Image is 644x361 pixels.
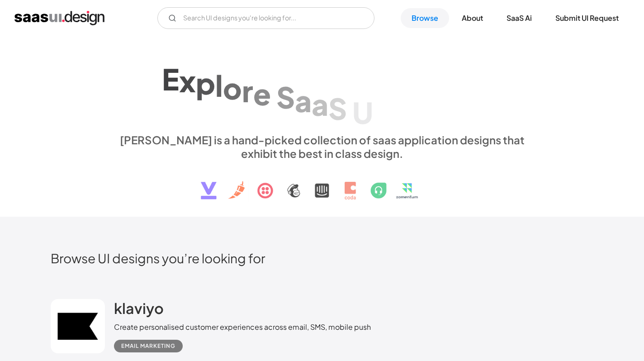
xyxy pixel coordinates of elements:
img: text, icon, saas logo [185,160,459,207]
h2: Browse UI designs you’re looking for [51,250,593,266]
a: SaaS Ai [496,8,543,28]
a: Browse [401,8,449,28]
div: o [223,71,242,105]
a: Submit UI Request [545,8,630,28]
div: S [276,80,295,114]
div: S [328,91,347,126]
div: Email Marketing [121,341,175,351]
div: x [179,63,196,98]
div: I [373,100,381,134]
div: p [196,66,215,100]
div: U [352,95,373,130]
div: a [295,83,312,118]
div: E [162,62,179,96]
a: klaviyo [114,299,164,322]
h2: klaviyo [114,299,164,317]
form: Email Form [157,7,374,29]
h1: Explore SaaS UI design patterns & interactions. [114,54,530,124]
input: Search UI designs you're looking for... [157,7,374,29]
div: l [215,68,223,103]
div: Create personalised customer experiences across email, SMS, mobile push [114,322,371,332]
div: [PERSON_NAME] is a hand-picked collection of saas application designs that exhibit the best in cl... [114,133,530,160]
a: About [451,8,494,28]
a: home [14,11,104,25]
div: a [312,87,328,122]
div: e [253,76,271,111]
div: r [242,73,253,108]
